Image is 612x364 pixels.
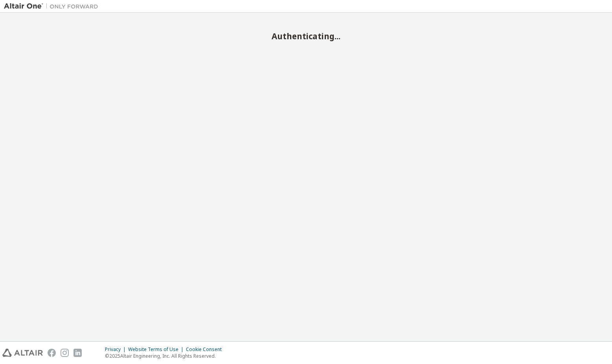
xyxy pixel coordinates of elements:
[105,346,128,353] div: Privacy
[61,349,69,357] img: instagram.svg
[186,346,226,353] div: Cookie Consent
[105,353,226,359] p: © 2025 Altair Engineering, Inc. All Rights Reserved.
[74,349,82,357] img: linkedin.svg
[2,349,43,357] img: altair_logo.svg
[48,349,56,357] img: facebook.svg
[4,2,102,10] img: Altair One
[128,346,186,353] div: Website Terms of Use
[4,31,608,41] h2: Authenticating...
